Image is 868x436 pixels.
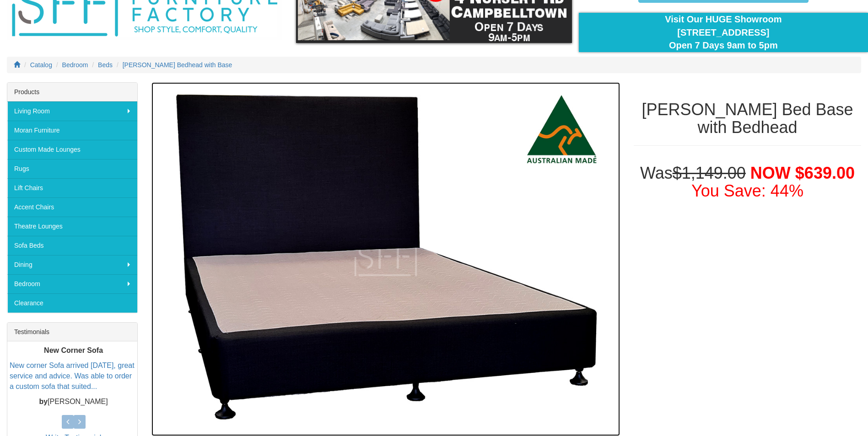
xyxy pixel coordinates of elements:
[10,397,137,407] p: [PERSON_NAME]
[7,236,137,255] a: Sofa Beds
[7,159,137,178] a: Rugs
[7,140,137,159] a: Custom Made Lounges
[7,255,137,274] a: Dining
[7,83,137,101] div: Products
[7,178,137,197] a: Lift Chairs
[98,61,113,69] a: Beds
[634,164,861,200] h1: Was
[586,13,861,52] div: Visit Our HUGE Showroom [STREET_ADDRESS] Open 7 Days 9am to 5pm
[7,197,137,217] a: Accent Chairs
[750,164,855,182] span: NOW $639.00
[44,346,103,354] b: New Corner Sofa
[7,101,137,121] a: Living Room
[634,101,861,137] h1: [PERSON_NAME] Bed Base with Bedhead
[7,323,137,341] div: Testimonials
[7,121,137,140] a: Moran Furniture
[123,61,232,69] a: [PERSON_NAME] Bedhead with Base
[7,293,137,313] a: Clearance
[691,181,803,200] font: You Save: 44%
[673,164,746,182] del: $1,149.00
[7,274,137,293] a: Bedroom
[30,61,52,69] a: Catalog
[7,217,137,236] a: Theatre Lounges
[39,398,48,405] b: by
[10,362,135,390] a: New corner Sofa arrived [DATE], great service and advice. Was able to order a custom sofa that su...
[62,61,88,69] a: Bedroom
